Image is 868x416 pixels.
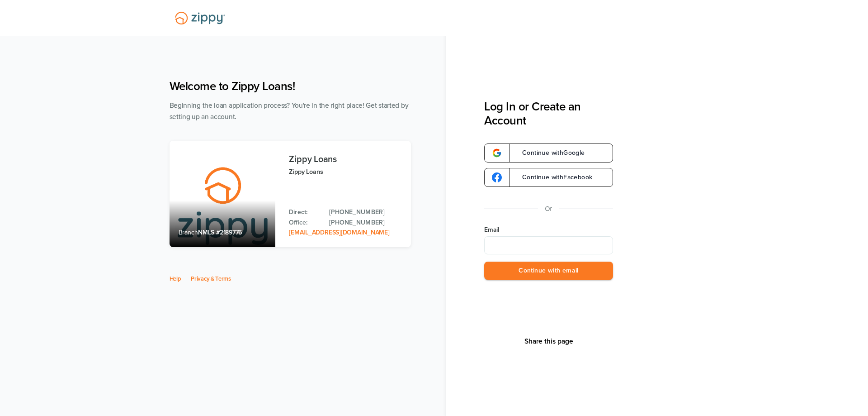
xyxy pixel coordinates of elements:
button: Share This Page [522,337,576,346]
span: NMLS #2189776 [198,229,242,236]
img: Lender Logo [170,8,231,29]
img: google-logo [492,172,502,182]
span: Continue with Facebook [513,174,592,181]
a: Help [170,275,181,282]
a: Office Phone: 512-975-2947 [329,218,401,228]
h3: Zippy Loans [289,154,401,164]
label: Email [484,225,613,234]
input: Email Address [484,236,613,254]
a: Direct Phone: 512-975-2947 [329,207,401,217]
p: Office: [289,218,320,228]
p: Direct: [289,207,320,217]
h3: Log In or Create an Account [484,100,613,128]
a: google-logoContinue withFacebook [484,168,613,187]
span: Beginning the loan application process? You're in the right place! Get started by setting up an a... [170,101,409,121]
a: Email Address: zippyguide@zippymh.com [289,229,389,236]
span: Continue with Google [513,150,585,156]
h1: Welcome to Zippy Loans! [170,79,411,93]
button: Continue with email [484,262,613,280]
img: google-logo [492,148,502,158]
p: Or [545,203,552,215]
p: Zippy Loans [289,167,401,177]
a: google-logoContinue withGoogle [484,143,613,163]
a: Privacy & Terms [191,275,231,282]
span: Branch [179,229,198,236]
